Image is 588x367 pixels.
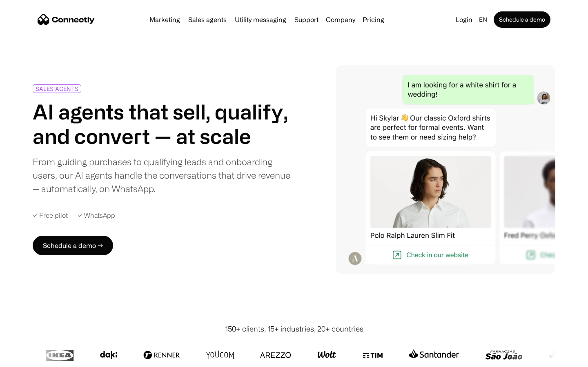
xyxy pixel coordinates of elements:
[33,99,291,148] h1: AI agents that sell, qualify, and convert — at scale
[326,14,355,25] div: Company
[185,16,230,23] a: Sales agents
[359,16,388,23] a: Pricing
[452,14,476,25] a: Login
[146,16,183,23] a: Marketing
[78,212,115,219] div: ✓ WhatsApp
[33,236,113,255] a: Schedule a demo →
[16,353,49,364] ul: Language list
[33,212,68,219] div: ✓ Free pilot
[479,14,487,25] div: en
[8,352,49,364] aside: Language selected: English
[36,86,78,92] div: SALES AGENTS
[291,16,322,23] a: Support
[494,11,550,28] a: Schedule a demo
[225,323,363,334] div: 150+ clients, 15+ industries, 20+ countries
[33,155,291,195] div: From guiding purchases to qualifying leads and onboarding users, our AI agents handle the convers...
[232,16,290,23] a: Utility messaging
